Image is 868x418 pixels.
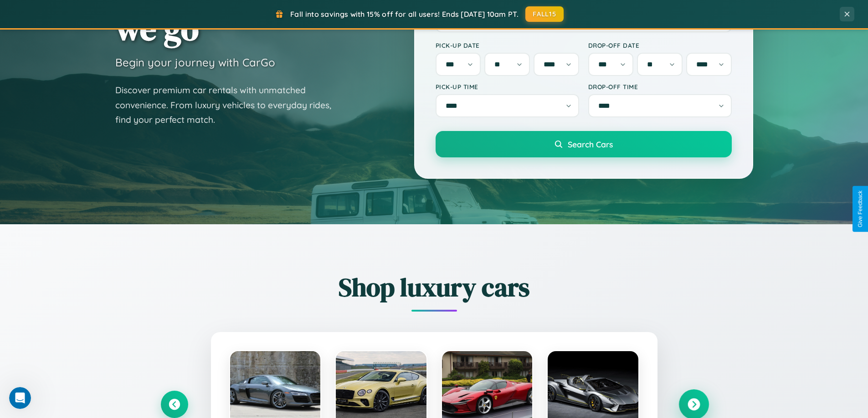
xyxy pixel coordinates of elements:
[588,83,732,91] label: Drop-off Time
[568,139,613,149] span: Search Cars
[525,6,564,22] button: FALL15
[161,270,708,305] h2: Shop luxury cars
[9,387,31,409] iframe: Intercom live chat
[436,41,579,49] label: Pick-up Date
[115,83,343,127] p: Discover premium car rentals with unmatched convenience. From luxury vehicles to everyday rides, ...
[436,83,579,91] label: Pick-up Time
[857,191,863,227] div: Give Feedback
[588,41,732,49] label: Drop-off Date
[436,131,732,157] button: Search Cars
[290,10,519,19] span: Fall into savings with 15% off for all users! Ends [DATE] 10am PT.
[115,55,275,69] h3: Begin your journey with CarGo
